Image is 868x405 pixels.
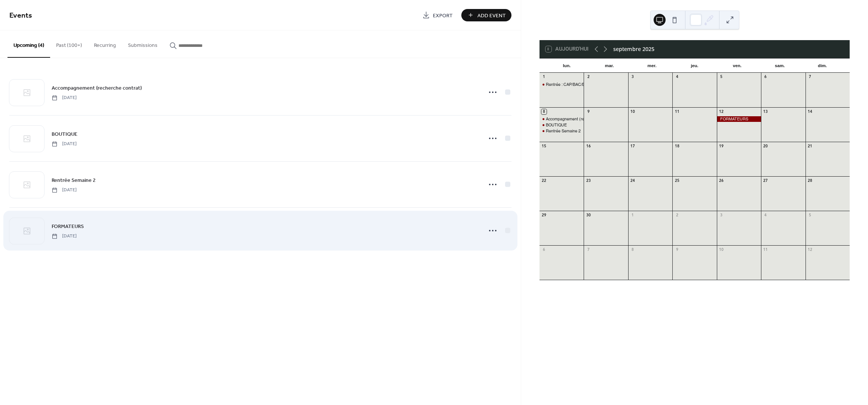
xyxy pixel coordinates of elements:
button: Past (100+) [50,30,88,57]
div: sam. [758,58,801,73]
div: septembre 2025 [613,45,654,53]
div: 7 [807,75,813,80]
div: BOUTIQUE [540,122,584,128]
span: [DATE] [52,141,77,147]
div: 23 [586,178,591,183]
div: 24 [630,178,635,183]
span: Add Event [477,12,506,19]
div: ven. [716,58,758,73]
div: Rentrée Semaine 2 [546,128,581,134]
span: [DATE] [52,94,77,101]
div: 22 [541,178,547,183]
div: 21 [807,144,813,149]
div: 20 [763,144,768,149]
button: Submissions [122,30,163,57]
div: 10 [719,247,724,253]
span: [DATE] [52,233,77,240]
div: 4 [763,213,768,218]
div: 8 [630,247,635,253]
div: Accompagnement (recherche contrat) [546,116,614,122]
div: dim. [801,58,844,73]
div: 12 [807,247,813,253]
div: Rentrée : CAP/BAC/BTS [546,82,590,87]
div: mer. [631,58,673,73]
div: 27 [763,178,768,183]
a: Rentrée Semaine 2 [52,176,96,184]
div: BOUTIQUE [546,122,567,128]
div: 15 [541,144,547,149]
div: 9 [586,109,591,114]
div: 5 [807,213,813,218]
div: 30 [586,213,591,218]
div: 11 [763,247,768,253]
div: lun. [545,58,588,73]
a: FORMATEURS [52,222,84,231]
a: Accompagnement (recherche contrat) [52,84,142,92]
div: 6 [541,247,547,253]
div: 10 [630,109,635,114]
div: Rentrée : CAP/BAC/BTS [540,82,584,87]
div: 2 [586,75,591,80]
div: 1 [630,213,635,218]
div: 6 [763,75,768,80]
div: 16 [586,144,591,149]
div: jeu. [673,58,716,73]
div: Accompagnement (recherche contrat) [540,116,584,122]
span: Rentrée Semaine 2 [52,177,96,184]
div: 8 [541,109,547,114]
button: Recurring [88,30,122,57]
a: BOUTIQUE [52,130,77,138]
button: Add Event [461,9,511,21]
div: 14 [807,109,813,114]
div: 5 [719,75,724,80]
div: 19 [719,144,724,149]
span: FORMATEURS [52,223,84,231]
span: Events [9,8,32,23]
div: 26 [719,178,724,183]
div: 3 [630,75,635,80]
span: Export [433,12,453,19]
div: 9 [675,247,680,253]
div: Rentrée Semaine 2 [540,128,584,134]
div: 2 [675,213,680,218]
div: 11 [675,109,680,114]
div: mar. [588,58,631,73]
div: FORMATEURS [717,116,761,122]
div: 29 [541,213,547,218]
div: 7 [586,247,591,253]
div: 17 [630,144,635,149]
div: 1 [541,75,547,80]
div: 18 [675,144,680,149]
a: Export [417,9,458,21]
div: 4 [675,75,680,80]
div: 12 [719,109,724,114]
div: 3 [719,213,724,218]
button: Upcoming (4) [7,30,50,58]
div: 13 [763,109,768,114]
span: Accompagnement (recherche contrat) [52,84,142,92]
span: BOUTIQUE [52,130,77,138]
div: 28 [807,178,813,183]
div: 25 [675,178,680,183]
span: [DATE] [52,187,77,193]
